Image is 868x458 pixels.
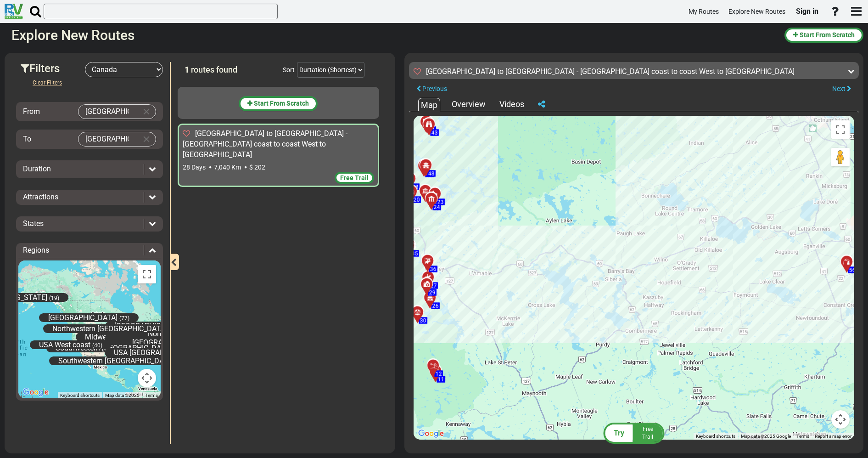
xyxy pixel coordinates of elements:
[412,250,418,257] span: 35
[138,369,156,387] button: Map camera controls
[414,197,420,203] span: 20
[335,172,374,184] div: Free Trail
[49,295,59,301] span: (19)
[831,120,850,139] button: Toggle fullscreen view
[431,130,438,136] span: 43
[416,428,446,440] img: Google
[23,107,40,116] span: From
[600,422,667,444] button: Try FreeTrail
[614,429,624,437] span: Try
[642,426,653,440] span: Free Trail
[431,283,437,289] span: 27
[436,371,442,377] span: 12
[23,135,31,143] span: To
[428,170,435,177] span: 48
[18,164,161,175] div: Duration
[18,245,161,256] div: Regions
[254,100,309,107] span: Start From Scratch
[183,129,347,159] span: [GEOGRAPHIC_DATA] to [GEOGRAPHIC_DATA] - [GEOGRAPHIC_DATA] coast to coast West to [GEOGRAPHIC_DATA]
[21,386,51,398] img: Google
[340,174,369,181] span: Free Trail
[689,8,719,15] span: My Routes
[105,393,140,398] span: Map data ©2025
[432,303,439,309] span: 26
[183,164,206,171] span: 28 Days
[784,28,863,43] button: Start From Scratch
[119,315,129,322] span: (77)
[52,324,167,333] span: Northwestern [GEOGRAPHIC_DATA]
[21,62,85,74] h3: Filters
[178,124,379,187] div: [GEOGRAPHIC_DATA] to [GEOGRAPHIC_DATA] - [GEOGRAPHIC_DATA] coast to coast West to [GEOGRAPHIC_DAT...
[185,65,189,74] span: 1
[831,410,850,429] button: Map camera controls
[239,96,318,111] button: Start From Scratch
[60,392,100,399] button: Keyboard shortcuts
[422,85,447,92] span: Previous
[78,105,137,119] input: Select
[412,184,419,190] span: 18
[437,199,444,205] span: 23
[800,31,855,39] span: Start From Scratch
[18,219,161,229] div: States
[10,293,47,302] span: [US_STATE]
[409,83,454,95] button: Previous
[728,8,785,15] span: Explore New Routes
[825,83,859,95] button: Next
[18,192,161,203] div: Attractions
[23,246,49,254] span: Regions
[214,164,241,171] span: 7,040 Km
[138,265,156,283] button: Toggle fullscreen view
[420,317,426,324] span: 30
[48,313,118,322] span: [GEOGRAPHIC_DATA]
[23,219,44,228] span: States
[741,434,791,439] span: Map data ©2025 Google
[23,164,51,173] span: Duration
[426,67,795,76] sapn: [GEOGRAPHIC_DATA] to [GEOGRAPHIC_DATA] - [GEOGRAPHIC_DATA] coast to coast West to [GEOGRAPHIC_DATA]
[792,2,823,21] a: Sign in
[849,267,856,273] span: 56
[39,340,90,349] span: USA West coast
[449,98,488,110] div: Overview
[438,376,444,383] span: 11
[416,428,446,440] a: Open this area in Google Maps (opens a new window)
[429,289,436,296] span: 29
[21,386,51,398] a: Open this area in Google Maps (opens a new window)
[418,98,440,111] div: Map
[430,266,437,272] span: 36
[696,433,735,440] button: Keyboard shortcuts
[684,3,723,21] a: My Routes
[249,164,265,171] span: $ 202
[5,4,23,19] img: RvPlanetLogo.png
[815,434,851,439] a: Report a map error
[58,356,174,365] span: Southwestern [GEOGRAPHIC_DATA]
[92,342,102,349] span: (40)
[191,65,237,74] span: routes found
[11,28,778,43] h2: Explore New Routes
[145,393,158,398] a: Terms (opens in new tab)
[832,85,846,92] span: Next
[434,204,440,210] span: 24
[140,105,153,119] button: Clear Input
[497,98,526,110] div: Videos
[831,148,850,166] button: Drag Pegman onto the map to open Street View
[796,434,809,439] a: Terms (opens in new tab)
[724,3,790,21] a: Explore New Routes
[140,132,153,146] button: Clear Input
[796,7,818,16] span: Sign in
[25,77,69,88] button: Clear Filters
[283,65,295,74] div: Sort
[114,349,199,357] span: USA [GEOGRAPHIC_DATA]
[78,132,137,146] input: Select
[23,192,58,201] span: Attractions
